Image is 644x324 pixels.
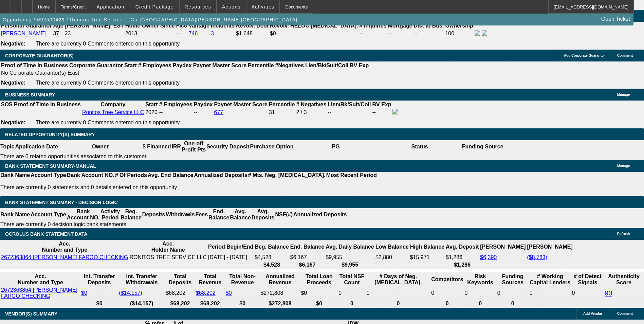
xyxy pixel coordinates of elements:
[252,4,275,10] span: Activities
[171,140,181,153] th: IRR
[0,184,377,191] p: There are currently 0 statements and 0 details entered on this opportunity
[1,101,13,108] th: SOS
[142,208,166,221] th: Deposits
[338,287,365,300] td: 0
[101,102,126,107] b: Company
[194,102,213,107] b: Paydex
[617,312,633,316] span: Comment
[208,240,254,253] th: Period Begin/End
[135,4,174,10] span: Credit Package
[81,273,118,286] th: Int. Transfer Deposits
[480,254,497,260] a: $6,390
[195,208,208,221] th: Fees
[229,208,251,221] th: Avg. Balance
[431,273,463,286] th: Competitors
[15,140,58,153] th: Application Date
[375,254,409,261] td: $2,880
[462,140,504,153] th: Funding Source
[1,240,128,253] th: Acc. Number and Type
[173,62,192,68] b: Paydex
[617,54,633,57] span: Comment
[165,273,195,286] th: Total Deposits
[464,273,496,286] th: Risk Keywords
[120,208,142,221] th: Beg. Balance
[225,300,260,307] th: $0
[497,287,529,300] td: 0
[445,254,479,261] td: $1,286
[1,70,372,76] td: No Corporate Guarantor(s) Exist
[290,254,325,261] td: $6,167
[359,23,386,29] b: # Inquiries
[67,172,115,179] th: Bank Account NO.
[30,208,67,221] th: Account Type
[338,273,365,286] th: Sum of the Total NSF Count and Total Overdraft Fee Count from Ocrolus
[300,287,337,300] td: $0
[475,30,480,36] img: facebook-icon.png
[270,23,358,29] b: Revolv. HELOC [MEDICAL_DATA].
[206,140,250,153] th: Security Deposit
[605,289,612,297] a: 90
[350,62,369,68] b: BV Exp
[246,0,280,13] button: Activities
[100,208,121,221] th: Activity Period
[254,240,289,253] th: Beg. Balance
[296,109,326,115] div: 2 / 3
[290,262,325,268] th: $6,167
[372,109,391,116] td: --
[1,273,80,286] th: Acc. Number and Type
[366,300,430,307] th: 0
[414,23,444,29] b: Dist to Bus.
[69,62,123,68] b: Corporate Guarantor
[497,300,529,307] th: 0
[58,140,142,153] th: Owner
[185,4,211,10] span: Resources
[445,23,473,29] b: Ownership
[269,109,295,115] div: 31
[1,254,128,260] a: 2672363864 [PERSON_NAME] FARGO CHECKING
[36,80,180,86] span: There are currently 0 Comments entered on this opportunity
[159,109,163,115] span: --
[480,240,526,253] th: [PERSON_NAME]
[527,254,548,260] a: ($8,783)
[464,287,496,300] td: 0
[410,240,445,253] th: High Balance
[96,4,124,10] span: Application
[211,31,214,36] a: 3
[225,273,260,286] th: Total Non-Revenue
[1,287,77,299] a: 2672363864 [PERSON_NAME] FARGO CHECKING
[5,231,87,237] span: OCROLUS BANK STATEMENT DATA
[236,30,269,37] td: $1,648
[372,102,391,107] b: BV Exp
[5,163,96,169] span: BANK STATEMENT SUMMARY-MANUAL
[222,4,241,10] span: Actions
[599,13,633,25] a: Open Ticket
[82,109,144,115] a: Ronitos Tree Service LLC
[564,54,605,57] span: Add Corporate Guarantor
[325,240,374,253] th: Avg. Daily Balance
[260,300,300,307] th: $272,808
[583,312,602,316] span: Add Vendor
[193,62,246,68] b: Paynet Master Score
[327,109,371,116] td: --
[129,240,207,253] th: Acc. Holder Name
[81,290,87,296] a: $0
[81,300,118,307] th: $0
[572,287,604,300] td: 0
[118,300,165,307] th: ($14,157)
[165,300,195,307] th: $68,202
[296,102,326,107] b: # Negatives
[53,30,63,37] td: 37
[604,273,643,286] th: Authenticity Score
[5,53,74,58] span: CORPORATE GUARANTOR(S)
[194,172,247,179] th: Annualized Deposits
[275,208,293,221] th: NSF(#)
[226,290,232,296] a: $0
[1,31,46,36] a: [PERSON_NAME]
[208,208,229,221] th: End. Balance
[366,287,430,300] td: 0
[388,30,413,37] td: --
[325,254,374,261] td: $9,955
[145,109,158,116] td: 2020
[338,300,365,307] th: 0
[325,262,374,268] th: $9,955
